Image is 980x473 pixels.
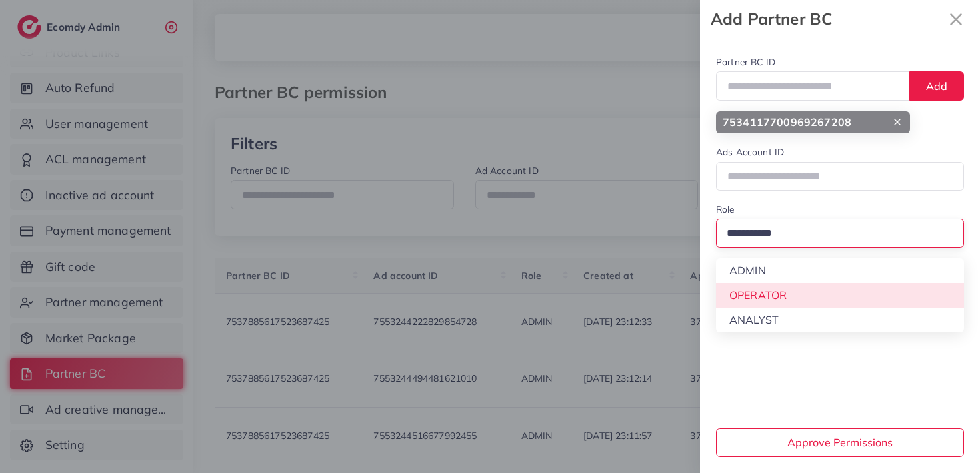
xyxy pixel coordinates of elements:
[723,115,851,130] strong: 7534117700969267208
[716,283,964,308] li: OPERATOR
[716,55,775,69] label: Partner BC ID
[716,258,964,283] li: ADMIN
[711,7,943,31] strong: Add Partner BC
[716,145,784,159] label: Ads Account ID
[787,436,893,449] span: Approve Permissions
[943,5,969,33] button: Close
[909,71,964,100] button: Add
[943,6,969,33] svg: x
[716,308,964,332] li: ANALYST
[716,428,964,457] button: Approve Permissions
[722,223,947,244] input: Search for option
[716,203,735,216] label: Role
[716,219,964,248] div: Search for option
